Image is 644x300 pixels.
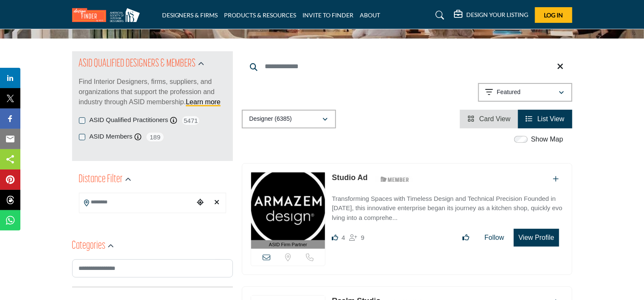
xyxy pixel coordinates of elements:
input: Search Location [79,194,194,211]
button: Designer (6385) [242,110,336,128]
h2: Categories [72,239,106,254]
p: Featured [497,88,521,97]
p: Find Interior Designers, firms, suppliers, and organizations that support the profession and indu... [79,77,226,107]
a: ASID Firm Partner [251,172,325,249]
span: List View [538,115,565,122]
a: Add To List [553,175,559,183]
li: Card View [460,110,518,128]
a: ABOUT [360,11,381,19]
input: ASID Qualified Practitioners checkbox [79,117,85,124]
h5: DESIGN YOUR LISTING [467,11,529,19]
input: Search Keyword [242,56,572,77]
img: Studio Ad [251,172,325,240]
div: DESIGN YOUR LISTING [454,10,529,20]
img: Site Logo [72,8,144,22]
i: Likes [332,234,338,241]
li: List View [518,110,572,128]
div: Clear search location [211,194,224,212]
a: View Card [468,115,510,122]
button: Featured [478,83,572,102]
a: PRODUCTS & RESOURCES [224,11,297,19]
span: Card View [479,115,511,122]
h2: ASID QUALIFIED DESIGNERS & MEMBERS [79,56,196,72]
button: Log In [535,7,572,23]
a: View List [526,115,564,122]
div: Choose your current location [194,194,207,212]
a: Search [427,8,450,22]
span: Log In [544,11,563,19]
a: DESIGNERS & FIRMS [162,11,218,19]
label: ASID Members [90,132,133,142]
div: Followers [350,233,364,243]
input: Search Category [72,259,233,278]
span: 4 [342,234,345,241]
p: Designer (6385) [249,115,292,123]
a: Transforming Spaces with Timeless Design and Technical Precision Founded in [DATE], this innovati... [332,189,563,223]
span: 9 [361,234,364,241]
p: Studio Ad [332,172,367,183]
h2: Distance Filter [79,172,123,187]
span: 189 [146,132,165,142]
a: Studio Ad [332,173,367,182]
span: 5471 [181,115,200,126]
img: ASID Members Badge Icon [376,174,414,185]
button: Like listing [457,229,475,246]
button: Follow [479,229,510,246]
label: ASID Qualified Practitioners [90,115,168,125]
input: ASID Members checkbox [79,134,85,140]
a: INVITE TO FINDER [303,11,354,19]
label: Show Map [531,134,563,144]
p: Transforming Spaces with Timeless Design and Technical Precision Founded in [DATE], this innovati... [332,194,563,223]
a: Learn more [186,98,221,106]
button: View Profile [514,229,559,247]
span: ASID Firm Partner [269,241,307,248]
